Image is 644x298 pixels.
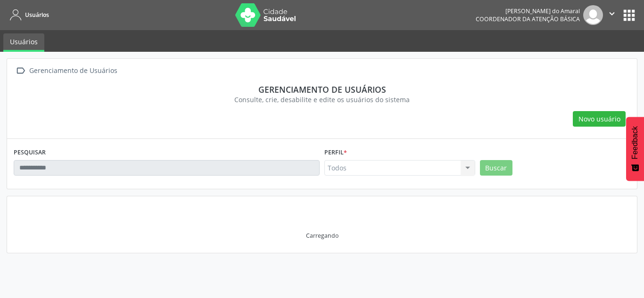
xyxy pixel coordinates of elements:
[20,95,624,105] div: Consulte, crie, desabilite e edite os usuários do sistema
[603,5,621,25] button: 
[607,8,617,19] i: 
[27,64,119,78] div: Gerenciamento de Usuários
[476,15,580,23] span: Coordenador da Atenção Básica
[3,33,44,52] a: Usuários
[14,145,46,160] label: PESQUISAR
[14,64,27,78] i: 
[324,145,347,160] label: Perfil
[626,117,644,181] button: Feedback - Mostrar pesquisa
[20,84,624,95] div: Gerenciamento de usuários
[621,7,637,24] button: apps
[14,64,119,78] a:  Gerenciamento de Usuários
[7,7,49,23] a: Usuários
[578,114,620,124] span: Novo usuário
[583,5,603,25] img: img
[480,160,512,176] button: Buscar
[25,11,49,19] span: Usuários
[306,232,339,240] div: Carregando
[476,7,580,15] div: [PERSON_NAME] do Amaral
[573,111,626,127] button: Novo usuário
[631,126,639,159] span: Feedback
